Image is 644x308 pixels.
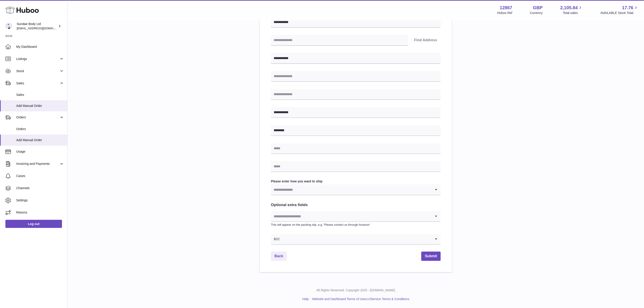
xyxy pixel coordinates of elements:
[16,115,59,120] span: Orders
[421,252,441,261] button: Submit
[271,223,441,227] p: This will appear on the packing slip. e.g. 'Please contact us through Amazon'
[271,211,432,221] input: Search for option
[271,184,432,195] input: Search for option
[16,138,64,142] span: Add Manual Order
[600,11,639,15] span: AVAILABLE Stock Total
[311,297,409,301] li: and
[16,45,64,49] span: My Dashboard
[71,288,640,292] p: All Rights Reserved. Copyright 2025 - [DOMAIN_NAME]
[16,174,64,178] span: Cases
[16,93,64,97] span: Sales
[530,11,543,15] div: Currency
[560,5,578,11] span: 2,105.84
[16,104,64,108] span: Add Manual Order
[600,5,639,15] a: 17.76 AVAILABLE Stock Total
[312,297,365,301] a: Website and Dashboard Terms of Use
[271,179,441,184] label: Please enter how you want to ship
[17,26,66,30] span: [EMAIL_ADDRESS][DOMAIN_NAME]
[17,22,57,30] div: Sundae Body Ltd
[497,11,512,15] div: Huboo Ref
[560,5,583,15] a: 2,105.84 Total sales
[271,234,280,244] span: B2C
[5,220,62,228] a: Log out
[5,23,12,30] img: internalAdmin-12867@internal.huboo.com
[271,252,287,261] a: Back
[302,297,309,301] a: Help
[271,234,441,245] div: Search for option
[280,234,432,244] input: Search for option
[271,211,441,222] div: Search for option
[16,186,64,190] span: Channels
[271,202,441,208] h2: Optional extra fields
[16,69,59,73] span: Stock
[563,11,583,15] span: Total sales
[16,127,64,131] span: Orders
[16,162,59,166] span: Invoicing and Payments
[16,198,64,202] span: Settings
[500,5,512,11] strong: 12867
[16,57,59,61] span: Listings
[16,149,64,154] span: Usage
[533,5,543,11] strong: GBP
[16,210,64,215] span: Returns
[16,81,59,85] span: Sales
[271,184,441,195] div: Search for option
[622,5,633,11] span: 17.76
[371,297,409,301] a: Service Terms & Conditions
